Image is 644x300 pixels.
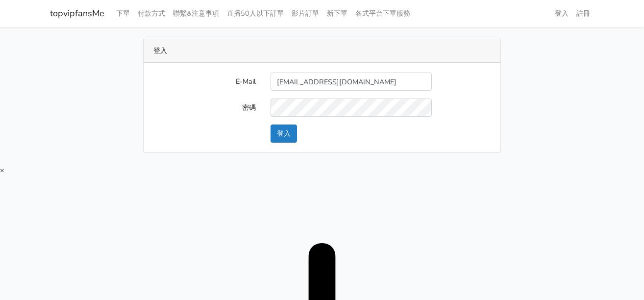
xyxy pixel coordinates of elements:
a: 登入 [551,4,572,23]
button: 登入 [271,125,297,143]
label: E-Mail [146,73,263,91]
a: 聯繫&注意事項 [169,4,223,23]
a: 各式平台下單服務 [351,4,414,23]
a: 註冊 [572,4,594,23]
a: 付款方式 [134,4,169,23]
a: 直播50人以下訂單 [223,4,288,23]
a: 下單 [112,4,134,23]
a: 新下單 [323,4,351,23]
a: topvipfansMe [50,4,104,23]
label: 密碼 [146,99,263,117]
a: 影片訂單 [288,4,323,23]
div: 登入 [144,39,500,63]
